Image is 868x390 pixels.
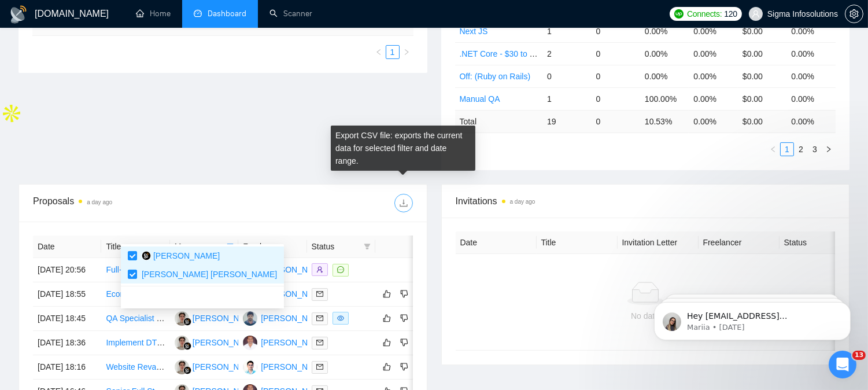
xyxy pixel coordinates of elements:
[380,360,394,374] button: like
[397,311,411,325] button: dislike
[456,231,537,254] th: Date
[243,264,327,274] a: AA[PERSON_NAME]
[312,240,359,253] span: Status
[795,143,807,156] a: 2
[591,87,640,110] td: 0
[386,45,400,59] li: 1
[852,351,866,360] span: 13
[397,287,411,301] button: dislike
[537,231,618,254] th: Title
[261,360,327,373] div: [PERSON_NAME]
[637,278,868,359] iframe: Intercom notifications message
[689,42,738,65] td: 0.00%
[845,5,863,23] button: setting
[383,338,391,347] span: like
[170,236,238,258] th: Manager
[591,42,640,65] td: 0
[243,362,327,371] a: PM[PERSON_NAME]
[261,288,327,300] div: [PERSON_NAME]
[364,243,371,250] span: filter
[33,258,101,282] td: [DATE] 20:56
[738,42,787,65] td: $0.00
[397,336,411,349] button: dislike
[380,287,394,301] button: like
[640,65,689,87] td: 0.00%
[829,351,856,378] iframe: Intercom live chat
[794,142,808,156] li: 2
[738,87,787,110] td: $0.00
[361,238,373,255] span: filter
[825,146,832,153] span: right
[175,311,189,326] img: RG
[845,9,863,19] a: setting
[372,45,386,59] li: Previous Page
[106,362,357,371] a: Website Revamp with B2B eCommerce & Loyalty Program Integration
[238,236,306,258] th: Freelancer
[781,143,793,156] a: 1
[243,337,327,347] a: DT[PERSON_NAME]
[400,314,408,323] span: dislike
[175,362,259,371] a: RG[PERSON_NAME]
[780,231,860,254] th: Status
[261,312,337,325] div: [PERSON_NAME] M
[460,49,636,58] a: .NET Core - $30 to $45 - Enterprise client - ROW
[183,366,191,374] img: gigradar-bm.png
[208,9,246,19] span: Dashboard
[400,338,408,347] span: dislike
[175,240,222,253] span: Manager
[395,198,412,208] span: download
[460,94,500,104] a: Manual QA
[183,318,191,326] img: gigradar-bm.png
[33,331,101,355] td: [DATE] 18:36
[33,355,101,380] td: [DATE] 18:16
[766,142,780,156] li: Previous Page
[738,20,787,42] td: $0.00
[400,289,408,299] span: dislike
[380,336,394,349] button: like
[786,65,836,87] td: 0.00%
[460,72,531,81] a: Off: (Ruby on Rails)
[243,311,257,326] img: LM
[724,8,737,20] span: 120
[738,65,787,87] td: $0.00
[101,331,169,355] td: Implement DTMF data retrieval using Vonage and Twilio
[689,20,738,42] td: 0.00%
[510,198,535,205] time: a day ago
[243,360,257,374] img: PM
[542,20,592,42] td: 1
[386,46,399,58] a: 1
[383,289,391,299] span: like
[591,65,640,87] td: 0
[786,87,836,110] td: 0.00%
[33,282,101,307] td: [DATE] 18:55
[101,236,169,258] th: Title
[372,45,386,59] button: left
[193,360,259,373] div: [PERSON_NAME]
[337,315,344,322] span: eye
[687,8,722,20] span: Connects:
[106,289,339,299] a: Ecommerce Application Development and Support Team Needed
[269,9,312,19] a: searchScanner
[403,49,410,56] span: right
[822,142,836,156] li: Next Page
[101,307,169,331] td: QA Specialist Needed for WordPress Deep Dive (Forms, Mobile, GA4/GTM)
[699,231,780,254] th: Freelancer
[674,9,684,19] img: upwork-logo.png
[808,142,822,156] li: 3
[397,360,411,374] button: dislike
[752,10,760,18] span: user
[106,314,378,323] a: QA Specialist Needed for WordPress Deep Dive (Forms, Mobile, GA4/GTM)
[33,307,101,331] td: [DATE] 18:45
[380,311,394,325] button: like
[383,314,391,323] span: like
[845,9,863,19] span: setting
[316,290,323,297] span: mail
[153,251,220,260] span: [PERSON_NAME]
[766,142,780,156] button: left
[33,194,223,212] div: Proposals
[640,87,689,110] td: 100.00%
[591,20,640,42] td: 0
